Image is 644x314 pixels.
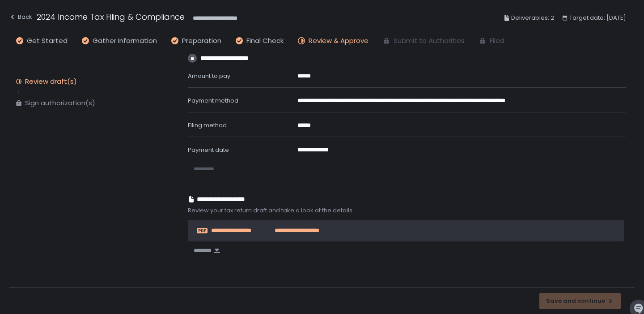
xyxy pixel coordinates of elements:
[188,72,230,80] span: Amount to pay
[394,36,465,46] span: Submit to Authorities
[309,36,369,46] span: Review & Approve
[37,11,185,23] h1: 2024 Income Tax Filing & Compliance
[9,12,32,22] div: Back
[188,121,227,129] span: Filing method
[25,77,77,86] div: Review draft(s)
[182,36,221,46] span: Preparation
[188,96,238,105] span: Payment method
[93,36,157,46] span: Gather Information
[188,146,229,154] span: Payment date
[27,36,68,46] span: Get Started
[569,13,626,23] span: Target date: [DATE]
[25,99,95,108] div: Sign authorization(s)
[9,11,32,26] button: Back
[490,36,504,46] span: Filed
[188,206,626,215] span: Review your tax return draft and take a look at the details
[246,36,284,46] span: Final Check
[511,13,554,23] span: Deliverables: 2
